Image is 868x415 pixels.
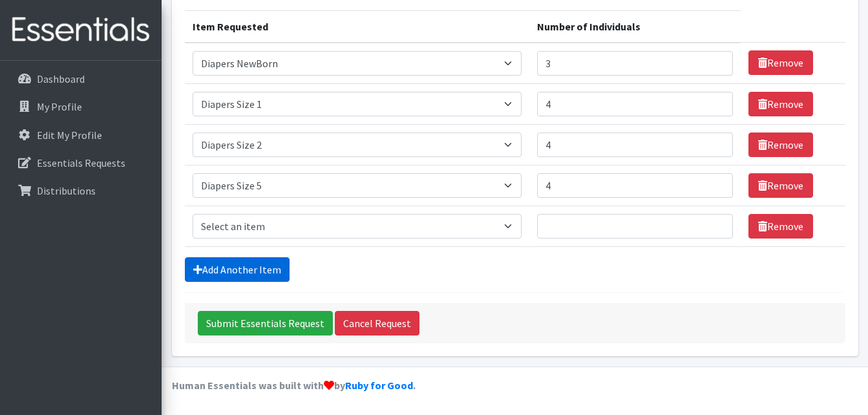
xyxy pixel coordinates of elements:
a: Remove [748,214,813,239]
input: Submit Essentials Request [198,311,333,335]
a: Distributions [5,178,156,204]
a: Remove [748,173,813,198]
a: Edit My Profile [5,122,156,148]
p: Essentials Requests [37,156,125,169]
a: Remove [748,133,813,157]
strong: Human Essentials was built with by . [172,379,416,392]
a: Cancel Request [335,311,419,335]
a: Remove [748,50,813,75]
a: Dashboard [5,66,156,92]
p: My Profile [37,100,82,113]
p: Dashboard [37,72,85,85]
th: Number of Individuals [529,10,741,43]
th: Item Requested [185,10,529,43]
p: Edit My Profile [37,129,102,142]
p: Distributions [37,184,96,197]
a: Essentials Requests [5,150,156,176]
a: My Profile [5,94,156,120]
a: Add Another Item [185,257,290,282]
img: HumanEssentials [5,8,156,52]
a: Ruby for Good [345,379,413,392]
a: Remove [748,92,813,116]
